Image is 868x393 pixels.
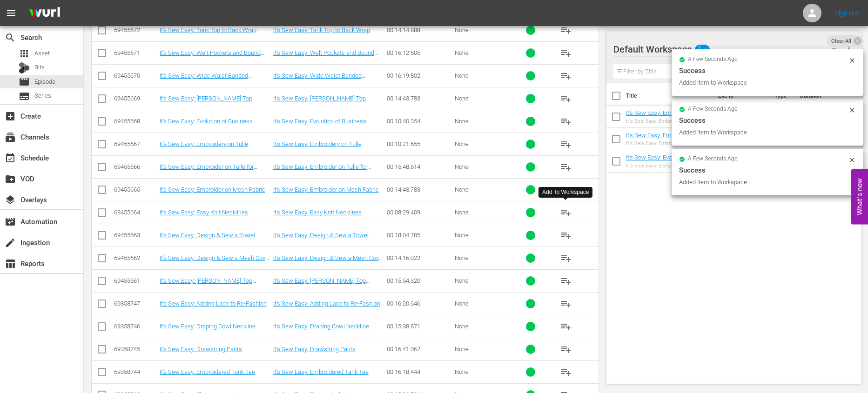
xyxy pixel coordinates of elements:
[387,95,452,102] div: 00:14:43.783
[5,132,16,143] span: Channels
[273,254,384,268] a: It's Sew Easy: Design & Sew a Mesh Cover Up
[114,209,157,216] div: 69455664
[555,315,577,338] button: playlist_add
[555,156,577,178] button: playlist_add
[626,109,701,123] a: It's Sew Easy: Embroider on Tulle for Jacket Trim
[555,133,577,155] button: playlist_add
[851,169,868,224] button: Open Feedback Widget
[455,254,506,261] div: None
[273,72,365,86] a: It's Sew Easy: Wide Waist Banded Leggings
[455,95,506,102] div: None
[626,140,710,147] div: It's Sew Easy: Embroidery on Tulle
[626,132,704,146] a: It's Sew Easy: Embroidery on Tulle
[455,118,506,125] div: None
[5,173,16,185] span: VOD
[387,27,452,33] div: 00:14:14.888
[114,277,157,284] div: 69455661
[455,300,506,307] div: None
[455,140,506,147] div: None
[5,153,16,164] span: Schedule
[455,27,506,33] div: None
[114,346,157,353] div: 69358745
[455,368,506,375] div: None
[273,118,366,125] a: It's Sew Easy: Evolution of Business
[387,140,452,147] div: 00:10:21.655
[273,209,362,216] a: It's Sew Easy: Easy Knit Necklines
[114,49,157,56] div: 69455671
[19,91,30,102] span: Series
[160,163,257,177] a: It's Sew Easy: Embroider on Tulle for Jacket Trim
[555,293,577,315] button: playlist_add
[160,27,256,33] a: It's Sew Easy: Tank Top to Back Wrap
[160,72,252,86] a: It's Sew Easy: Wide Waist Banded Leggings
[114,300,157,307] div: 69358747
[114,72,157,79] div: 69455670
[542,188,589,196] div: Add To Workspace
[114,163,157,170] div: 69455666
[679,178,846,187] div: Added Item to Workspace
[19,48,30,59] span: Asset
[387,209,452,216] div: 00:08:29.409
[34,63,45,72] span: Bits
[387,254,452,261] div: 00:14:16.022
[273,277,370,291] a: It's Sew Easy: [PERSON_NAME] Top Sleeves
[560,298,572,309] span: playlist_add
[6,7,17,19] span: menu
[679,115,856,126] div: Success
[5,258,16,269] span: Reports
[560,230,572,241] span: playlist_add
[455,163,506,170] div: None
[387,49,452,56] div: 00:16:12.605
[114,118,157,125] div: 69455668
[160,277,256,291] a: It's Sew Easy: [PERSON_NAME] Top Sleeves
[22,2,67,24] img: ans4CAIJ8jUAAAAAAAAAAAAAAAAAAAAAAAAgQb4GAAAAAAAAAAAAAAAAAAAAAAAAJMjXAAAAAAAAAAAAAAAAAAAAAAAAgAT5G...
[555,87,577,110] button: playlist_add
[114,232,157,239] div: 69455663
[555,270,577,292] button: playlist_add
[160,49,264,63] a: It's Sew Easy: Welt Pockets and Bound Buttonholes
[114,323,157,330] div: 69358746
[5,216,16,227] span: Automation
[273,300,380,307] a: It's Sew Easy: Adding Lace to Re-Fashion
[455,72,506,79] div: None
[387,346,452,353] div: 00:16:41.067
[114,368,157,375] div: 69358744
[455,277,506,284] div: None
[387,232,452,239] div: 00:18:04.785
[387,277,452,284] div: 00:15:54.320
[555,42,577,64] button: playlist_add
[560,93,572,104] span: playlist_add
[160,95,252,102] a: It's Sew Easy: [PERSON_NAME] Top
[160,323,256,330] a: It's Sew Easy: Draping Cowl Neckline
[160,118,253,125] a: It's Sew Easy: Evolution of Business
[273,186,379,193] a: It's Sew Easy: Embroider on Mesh Fabric
[455,49,506,56] div: None
[688,155,738,163] span: a few seconds ago
[273,232,372,246] a: It's Sew Easy: Design & Sew a Towel Hoody
[560,116,572,127] span: playlist_add
[560,207,572,218] span: playlist_add
[160,140,248,147] a: It's Sew Easy: Embroidery on Tulle
[555,338,577,360] button: playlist_add
[273,346,356,353] a: It's Sew Easy: Drawstring Pants
[455,186,506,193] div: None
[273,49,378,63] a: It's Sew Easy: Welt Pockets and Bound Buttonholes
[34,77,55,87] span: Episode
[19,76,30,87] span: Episode
[560,253,572,264] span: playlist_add
[160,186,265,193] a: It's Sew Easy: Embroider on Mesh Fabric
[387,72,452,79] div: 00:16:19.802
[160,346,242,353] a: It's Sew Easy: Drawstring Pants
[160,368,255,375] a: It's Sew Easy: Embroidered Tank Tee
[560,275,572,286] span: playlist_add
[679,65,856,76] div: Success
[114,254,157,261] div: 69455662
[555,224,577,246] button: playlist_add
[273,95,366,102] a: It's Sew Easy: [PERSON_NAME] Top
[560,161,572,173] span: playlist_add
[679,128,846,137] div: Added Item to Workspace
[560,344,572,355] span: playlist_add
[626,154,697,168] a: It's Sew Easy: Evolution of Business
[679,165,856,176] div: Success
[555,65,577,87] button: playlist_add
